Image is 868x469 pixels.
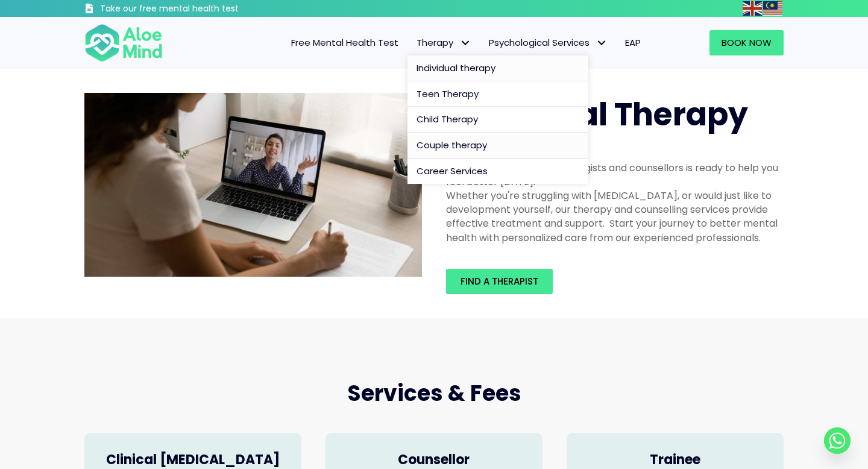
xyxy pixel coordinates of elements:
span: Book Now [722,36,772,49]
span: Free Mental Health Test [291,36,398,49]
a: Take our free mental health test [84,3,303,17]
span: Psychological Services: submenu [593,34,610,52]
img: Aloe mind Logo [84,23,163,63]
a: Whatsapp [824,427,851,454]
span: Career Services [417,165,488,177]
a: EAP [616,30,650,55]
img: en [743,1,762,16]
span: Individual therapy [417,61,495,74]
span: Services & Fees [347,378,521,409]
div: Whether you're struggling with [MEDICAL_DATA], or would just like to development yourself, our th... [446,189,784,245]
a: Book Now [709,30,784,55]
span: Find a therapist [461,275,538,288]
a: Individual therapy [407,55,588,81]
div: Our team of clinical psychologists and counsellors is ready to help you feel better [DATE]. [446,161,784,189]
img: ms [763,1,782,16]
span: Therapy: submenu [456,34,474,52]
h3: Take our free mental health test [100,3,303,15]
span: Psychological Services [489,36,607,49]
span: Therapy [417,36,471,49]
a: English [743,1,763,15]
span: Teen Therapy [417,87,479,100]
img: Therapy online individual [84,93,422,277]
a: Couple therapy [407,133,588,159]
span: EAP [625,36,641,49]
a: Malay [763,1,784,15]
a: Career Services [407,159,588,184]
a: Psychological ServicesPsychological Services: submenu [480,30,616,55]
nav: Menu [178,30,650,55]
a: Child Therapy [407,107,588,133]
a: Free Mental Health Test [282,30,407,55]
a: Find a therapist [446,269,553,294]
span: Individual Therapy [446,92,748,136]
span: Child Therapy [417,113,478,125]
a: Teen Therapy [407,81,588,107]
span: Couple therapy [417,139,487,151]
a: TherapyTherapy: submenu [407,30,480,55]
